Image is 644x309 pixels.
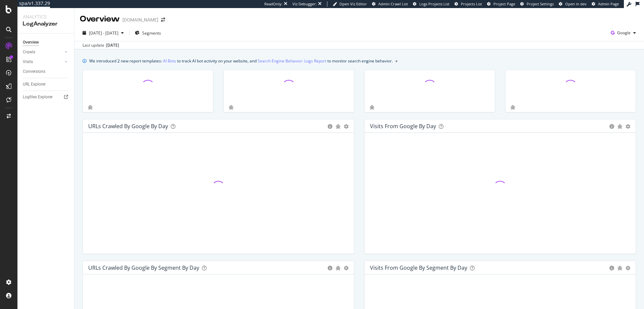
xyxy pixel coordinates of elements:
[132,28,164,38] button: Segments
[89,30,118,36] span: [DATE] - [DATE]
[608,28,639,38] button: Google
[617,30,631,36] span: Google
[83,42,119,48] div: Last update
[106,42,119,48] div: [DATE]
[80,28,126,38] button: [DATE] - [DATE]
[142,30,161,36] span: Segments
